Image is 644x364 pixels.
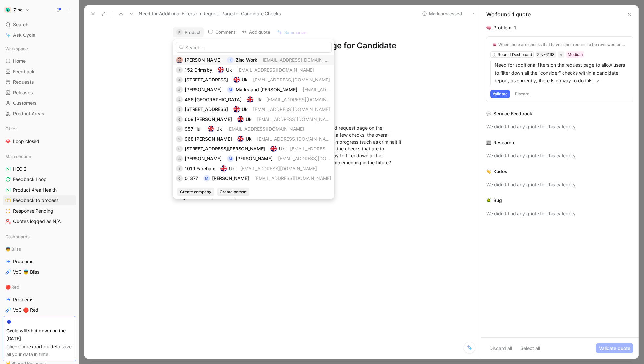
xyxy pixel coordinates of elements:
input: Search... [176,42,332,53]
img: logo [247,96,253,103]
span: [PERSON_NAME] [185,57,222,63]
div: M [227,86,234,93]
span: 609 [PERSON_NAME] [185,116,232,122]
span: Uk [279,146,285,151]
span: [EMAIL_ADDRESS][DOMAIN_NAME] [257,136,334,142]
span: 486 [GEOGRAPHIC_DATA] [185,97,241,102]
span: [PERSON_NAME] [212,175,249,181]
div: 9 [176,126,183,132]
div: 1 [176,67,183,73]
div: 9 [176,146,183,152]
span: 152 Grimsby [185,67,212,73]
img: logo [270,146,277,152]
span: [EMAIL_ADDRESS][DOMAIN_NAME] [227,126,304,132]
div: 0 [176,175,183,182]
div: 9 [176,136,183,142]
div: 4 [176,77,183,83]
img: 8899241626291_57b80d59e3e7fa4ccd03_192.jpg [176,57,183,63]
div: Z [227,57,234,63]
span: 01377 [185,175,198,181]
span: Uk [242,106,248,112]
span: [EMAIL_ADDRESS][DOMAIN_NAME][PERSON_NAME] [303,87,417,92]
span: [EMAIL_ADDRESS][DOMAIN_NAME] [240,166,317,171]
span: 968 [PERSON_NAME] [185,136,232,142]
div: 6 [176,116,183,123]
img: logo [208,126,214,132]
span: Uk [226,67,232,73]
span: [STREET_ADDRESS][PERSON_NAME] [185,146,265,151]
div: M [227,155,234,162]
span: [STREET_ADDRESS] [185,77,228,82]
span: [EMAIL_ADDRESS][DOMAIN_NAME] [253,106,330,112]
span: [EMAIL_ADDRESS][DOMAIN_NAME] [254,175,331,181]
span: Uk [246,136,252,142]
img: logo [237,136,244,142]
div: J [176,86,183,93]
div: M [203,175,210,182]
div: 4 [176,96,183,103]
div: 1 [176,165,183,172]
img: logo [233,77,240,83]
span: Zinc Work [236,57,257,63]
div: A [176,155,183,162]
span: [PERSON_NAME] [236,156,273,161]
img: logo [300,185,307,192]
span: Marks and [PERSON_NAME] [236,87,297,92]
span: Create company [180,189,211,195]
span: [EMAIL_ADDRESS][DOMAIN_NAME] [278,156,355,161]
img: logo [218,67,224,73]
span: Uk [216,126,222,132]
button: Create company [177,188,214,196]
span: Uk [246,116,252,122]
span: Create person [220,189,246,195]
span: Uk [242,77,248,82]
span: Uk [255,97,261,102]
div: 5 [176,106,183,113]
span: 957 Hull [185,126,202,132]
span: 1019 Fareham [185,166,215,171]
span: [EMAIL_ADDRESS][DOMAIN_NAME] [253,77,330,82]
img: logo [220,165,227,172]
img: logo [233,106,240,113]
span: Uk [229,166,235,171]
span: [EMAIL_ADDRESS][DOMAIN_NAME] [266,97,343,102]
span: [EMAIL_ADDRESS][DOMAIN_NAME] [237,67,314,73]
span: [EMAIL_ADDRESS][DOMAIN_NAME] [263,57,339,63]
span: [PERSON_NAME] [185,87,222,92]
span: [EMAIL_ADDRESS][DOMAIN_NAME] [290,146,367,151]
div: 1 [176,185,183,192]
span: [STREET_ADDRESS] [185,106,228,112]
img: logo [237,116,244,123]
button: Create person [217,188,249,196]
span: [EMAIL_ADDRESS][DOMAIN_NAME] [257,116,334,122]
span: [PERSON_NAME] [185,156,222,161]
